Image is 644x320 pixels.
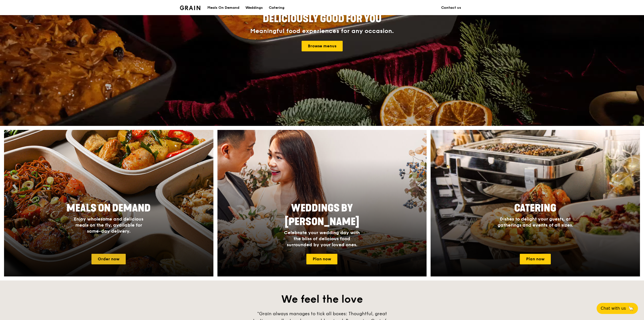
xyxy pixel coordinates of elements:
a: Meals On DemandEnjoy wholesome and delicious meals on the fly, available for same-day delivery.Or... [4,130,213,276]
button: Chat with us🦙 [597,303,638,314]
div: Catering [269,0,284,15]
div: Meaningful food experiences for any occasion. [231,28,413,35]
div: Meals On Demand [207,0,239,15]
img: weddings-card.4f3003b8.jpg [217,130,427,276]
span: Deliciously good for you [263,13,381,25]
span: Dishes to delight your guests, at gatherings and events of all sizes. [498,216,573,228]
div: Weddings [245,0,263,15]
span: Enjoy wholesome and delicious meals on the fly, available for same-day delivery. [74,216,143,234]
img: Grain [180,6,200,10]
a: Browse menus [302,41,343,51]
span: Chat with us [601,305,626,311]
span: 🦙 [628,305,634,311]
a: Plan now [306,254,337,264]
a: Contact us [438,0,464,15]
a: Catering [266,0,287,15]
span: Celebrate your wedding day with the bliss of delicious food surrounded by your loved ones. [284,230,360,247]
a: Plan now [520,254,551,264]
span: Weddings by [PERSON_NAME] [285,202,359,228]
a: Weddings by [PERSON_NAME]Celebrate your wedding day with the bliss of delicious food surrounded b... [217,130,427,276]
span: Meals On Demand [67,202,151,214]
a: CateringDishes to delight your guests, at gatherings and events of all sizes.Plan now [431,130,640,276]
a: Weddings [242,0,266,15]
span: Catering [514,202,556,214]
a: Order now [91,254,126,264]
img: catering-card.e1cfaf3e.jpg [431,130,640,276]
